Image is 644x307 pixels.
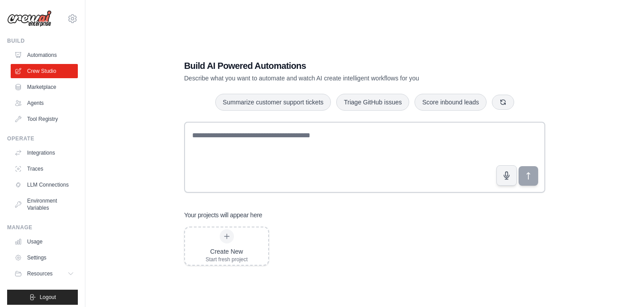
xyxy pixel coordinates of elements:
[11,267,78,281] button: Resources
[11,80,78,94] a: Marketplace
[11,146,78,160] a: Integrations
[11,96,78,110] a: Agents
[7,37,78,44] div: Build
[215,94,331,111] button: Summarize customer support tickets
[11,194,78,215] a: Environment Variables
[184,60,483,72] h1: Build AI Powered Automations
[336,94,409,111] button: Triage GitHub issues
[7,290,78,305] button: Logout
[11,178,78,192] a: LLM Connections
[11,235,78,249] a: Usage
[205,247,248,256] div: Create New
[7,224,78,231] div: Manage
[7,10,52,27] img: Logo
[205,256,248,263] div: Start fresh project
[11,162,78,176] a: Traces
[11,48,78,62] a: Automations
[11,112,78,126] a: Tool Registry
[496,165,517,186] button: Click to speak your automation idea
[184,211,262,219] h3: Your projects will appear here
[415,94,487,111] button: Score inbound leads
[492,95,514,110] button: Get new suggestions
[11,251,78,265] a: Settings
[184,74,483,83] p: Describe what you want to automate and watch AI create intelligent workflows for you
[7,135,78,142] div: Operate
[11,64,78,78] a: Crew Studio
[40,294,56,301] span: Logout
[27,270,52,277] span: Resources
